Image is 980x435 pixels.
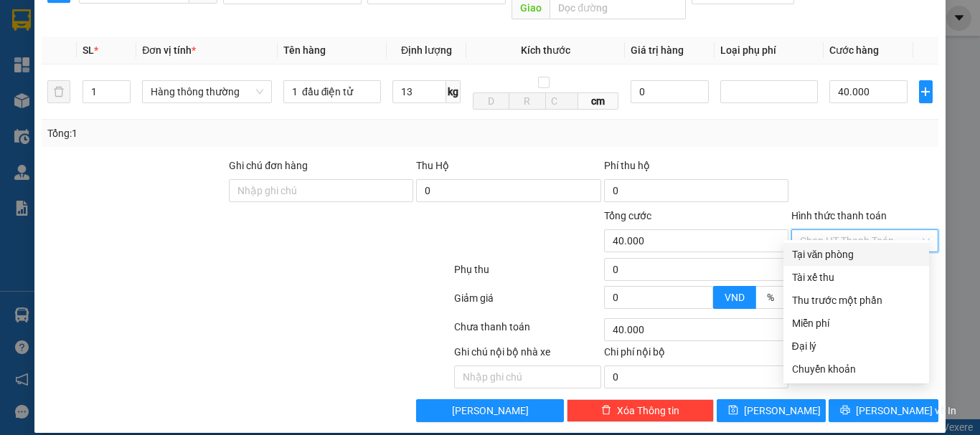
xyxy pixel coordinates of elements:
[283,80,381,103] input: VD: Bàn, Ghế
[631,80,709,103] input: 0
[44,45,160,60] strong: PHIẾU GỬI HÀNG
[283,44,326,56] span: Tên hàng
[453,319,603,344] div: Chưa thanh toán
[401,44,452,56] span: Định lượng
[452,403,529,419] span: [PERSON_NAME]
[728,405,738,416] span: save
[604,344,788,365] div: Chi phí nội bộ
[55,63,148,74] strong: Hotline : 0889 23 23 23
[792,338,920,354] div: Đại lý
[164,39,270,58] span: PS1308250471
[617,403,679,419] span: Xóa Thông tin
[416,160,449,171] span: Thu Hộ
[142,44,196,56] span: Đơn vị tính
[856,403,956,419] span: [PERSON_NAME] và In
[453,290,603,315] div: Giảm giá
[83,79,117,90] span: Website
[725,292,745,303] span: VND
[717,399,826,422] button: save[PERSON_NAME]
[509,92,545,110] input: R
[578,92,619,110] span: cm
[601,405,611,416] span: delete
[715,37,824,64] th: Loại phụ phí
[792,361,920,377] div: Chuyển khoản
[50,11,154,42] strong: CÔNG TY TNHH VĨNH QUANG
[631,44,684,56] span: Giá trị hàng
[229,160,308,171] label: Ghi chú đơn hàng
[829,44,879,56] span: Cước hàng
[744,403,821,419] span: [PERSON_NAME]
[791,210,887,221] label: Hình thức thanh toán
[454,344,601,365] div: Ghi chú nội bộ nhà xe
[604,210,651,221] span: Tổng cước
[454,365,601,388] input: Nhập ghi chú
[604,158,788,179] div: Phí thu hộ
[47,125,380,141] div: Tổng: 1
[767,292,774,303] span: %
[229,179,413,202] input: Ghi chú đơn hàng
[545,92,578,110] input: C
[521,44,570,56] span: Kích thước
[57,77,145,104] strong: : [DOMAIN_NAME]
[151,81,263,102] span: Hàng thông thường
[792,292,920,308] div: Thu trước một phần
[567,399,714,422] button: deleteXóa Thông tin
[473,92,509,110] input: D
[919,80,933,103] button: plus
[920,86,932,97] span: plus
[453,262,603,287] div: Phụ thu
[416,399,563,422] button: [PERSON_NAME]
[792,315,920,331] div: Miễn phí
[840,405,850,416] span: printer
[446,80,461,103] span: kg
[792,247,920,262] div: Tại văn phòng
[829,399,938,422] button: printer[PERSON_NAME] và In
[8,21,39,82] img: logo
[792,269,920,285] div: Tài xế thu
[83,44,94,56] span: SL
[47,80,70,103] button: delete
